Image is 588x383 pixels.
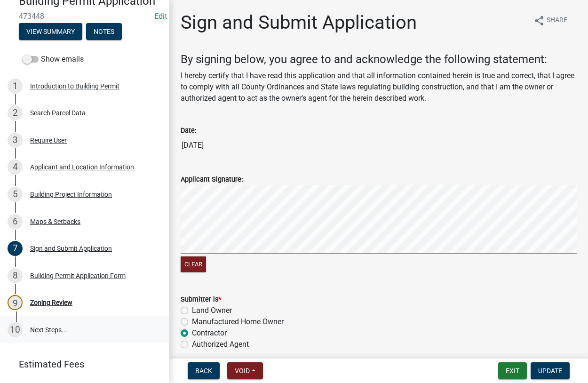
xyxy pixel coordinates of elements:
[181,53,577,66] h4: By signing below, you agree to and acknowledge the following statement:
[30,299,72,306] div: Zoning Review
[235,367,250,375] span: Void
[86,28,122,36] wm-modal-confirm: Notes
[8,133,23,148] div: 3
[30,164,134,170] div: Applicant and Location Information
[30,245,112,252] div: Sign and Submit Application
[498,362,527,379] button: Exit
[192,339,249,350] label: Authorized Agent
[154,12,167,21] wm-modal-confirm: Edit Application Number
[8,241,23,256] div: 7
[19,28,82,36] wm-modal-confirm: Summary
[8,322,23,337] div: 10
[192,316,284,327] label: Manufactured Home Owner
[8,268,23,283] div: 8
[181,70,577,104] p: I hereby certify that I have read this application and that all information contained herein is t...
[30,191,112,198] div: Building Project Information
[195,367,212,375] span: Back
[181,296,221,303] label: Submitter is
[23,54,84,65] label: Show emails
[181,11,417,34] h1: Sign and Submit Application
[181,176,243,183] label: Applicant Signature:
[30,83,119,89] div: Introduction to Building Permit
[547,15,567,26] span: Share
[531,362,570,379] button: Update
[8,187,23,202] div: 5
[526,11,575,30] button: shareShare
[8,79,23,94] div: 1
[30,272,126,279] div: Building Permit Application Form
[181,256,206,272] button: Clear
[30,110,86,116] div: Search Parcel Data
[19,23,82,40] button: View Summary
[533,15,545,26] i: share
[19,12,151,21] span: 473448
[192,327,227,339] label: Contractor
[8,214,23,229] div: 6
[192,305,232,316] label: Land Owner
[8,105,23,120] div: 2
[538,367,562,375] span: Update
[8,355,154,374] a: Estimated Fees
[227,362,263,379] button: Void
[30,218,80,225] div: Maps & Setbacks
[8,295,23,310] div: 9
[8,160,23,175] div: 4
[188,362,220,379] button: Back
[181,128,196,134] label: Date:
[154,12,167,21] a: Edit
[30,137,67,144] div: Require User
[86,23,122,40] button: Notes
